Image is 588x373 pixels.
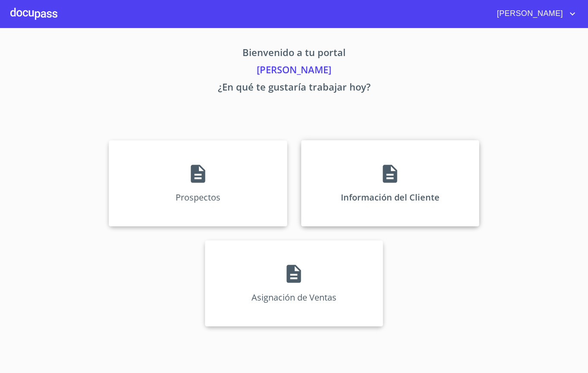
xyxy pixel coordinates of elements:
[28,45,560,63] p: Bienvenido a tu portal
[252,292,336,303] p: Asignación de Ventas
[28,80,560,97] p: ¿En qué te gustaría trabajar hoy?
[28,63,560,80] p: [PERSON_NAME]
[491,7,578,21] button: account of current user
[491,7,567,21] span: [PERSON_NAME]
[176,191,220,203] p: Prospectos
[341,191,440,203] p: Información del Cliente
